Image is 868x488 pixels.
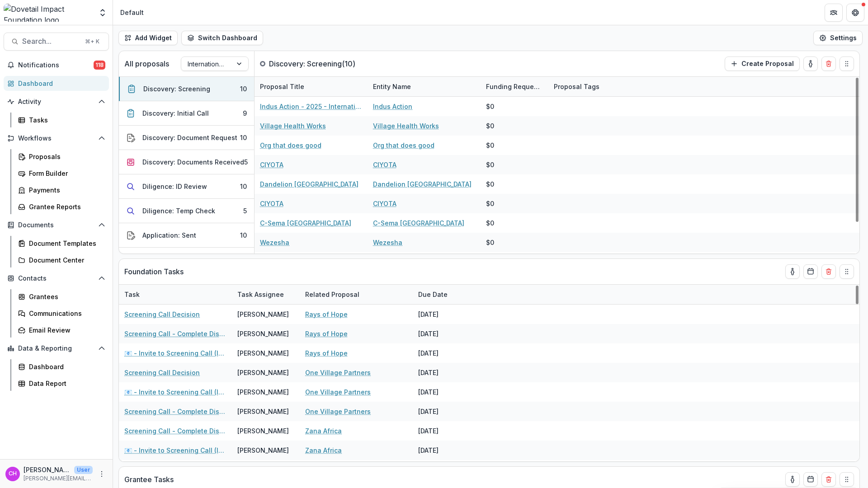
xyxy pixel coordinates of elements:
div: Due Date [413,290,453,299]
button: Diligence: ID Review10 [119,174,254,199]
div: Task [119,290,145,299]
button: Discovery: Initial Call9 [119,101,254,126]
a: Proposals [14,149,109,164]
button: Calendar [803,472,818,487]
div: [PERSON_NAME] [237,446,289,455]
div: [PERSON_NAME] [237,348,289,358]
img: Dovetail Impact Foundation logo [4,4,93,22]
a: One Village Partners [305,407,371,416]
div: Proposal Title [255,82,310,91]
p: [PERSON_NAME][EMAIL_ADDRESS][DOMAIN_NAME] [24,474,93,483]
button: Application: Sent10 [119,223,254,248]
div: Funding Requested [481,82,548,91]
button: Discovery: Document Request10 [119,126,254,150]
a: C-Sema [GEOGRAPHIC_DATA] [260,218,351,228]
button: Open Documents [4,218,109,232]
a: Village Health Works [260,121,326,131]
div: [PERSON_NAME] [237,407,289,416]
a: C-Sema [GEOGRAPHIC_DATA] [373,218,464,228]
a: Dashboard [14,359,109,374]
a: One Village Partners [305,387,371,397]
div: Proposal Tags [548,82,605,91]
div: [DATE] [413,343,481,363]
span: Documents [18,221,94,229]
div: 5 [244,157,248,167]
div: 10 [240,182,247,191]
a: 📧 - Invite to Screening Call (Int'l) [124,446,226,455]
div: Grantees [29,292,102,301]
a: Grantees [14,289,109,304]
div: Form Builder [29,169,102,178]
div: [PERSON_NAME] [237,426,289,436]
a: One Village Partners [305,368,371,377]
p: All proposals [124,58,169,69]
a: Rays of Hope [305,348,348,358]
div: Related Proposal [300,285,413,304]
span: Contacts [18,275,94,282]
a: Zana Africa [305,446,342,455]
div: 10 [240,230,247,240]
button: Settings [813,31,863,45]
button: toggle-assigned-to-me [803,56,818,71]
button: Diligence: Temp Check5 [119,199,254,223]
a: Wezesha [373,238,402,247]
button: Get Help [846,4,864,22]
span: Notifications [18,61,94,69]
div: Entity Name [368,77,481,96]
div: Due Date [413,285,481,304]
button: Create Proposal [725,56,800,71]
div: $0 [486,160,494,169]
a: Screening Call Decision [124,368,200,377]
a: Screening Call - Complete Discovery Guide [124,407,226,416]
div: 10 [240,133,247,142]
div: ⌘ + K [83,37,101,47]
div: $0 [486,238,494,247]
div: Funding Requested [481,77,548,96]
button: Calendar [803,264,818,279]
button: toggle-assigned-to-me [785,472,800,487]
div: [DATE] [413,324,481,343]
div: [DATE] [413,441,481,460]
div: Diligence: ID Review [142,182,207,191]
div: Task [119,285,232,304]
a: Rays of Hope [305,329,348,338]
div: [DATE] [413,402,481,421]
button: Open entity switcher [96,4,109,22]
a: Screening Call - Complete Discovery Guide [124,426,226,436]
div: Proposal Tags [548,77,661,96]
button: More [96,469,107,479]
a: Wezesha [260,238,289,247]
div: Discovery: Screening [143,84,210,94]
a: Zana Africa [305,426,342,436]
a: Indus Action - 2025 - International Renewal Prep Form [260,102,362,111]
div: $0 [486,121,494,131]
div: [DATE] [413,382,481,402]
button: Delete card [821,472,836,487]
div: Grantee Reports [29,202,102,211]
p: Foundation Tasks [124,266,184,277]
div: Related Proposal [300,290,365,299]
div: 10 [240,84,247,94]
span: Activity [18,98,94,106]
a: CIYOTA [373,199,396,208]
span: Data & Reporting [18,345,94,352]
div: [DATE] [413,421,481,441]
a: Document Center [14,253,109,267]
div: Proposals [29,152,102,161]
button: Add Widget [118,31,178,45]
a: CIYOTA [373,160,396,169]
div: [PERSON_NAME] [237,329,289,338]
p: [PERSON_NAME] [PERSON_NAME] [24,465,71,474]
div: $0 [486,102,494,111]
a: Org that does good [260,141,321,150]
button: Switch Dashboard [181,31,263,45]
div: 9 [243,108,247,118]
div: Entity Name [368,82,416,91]
div: [DATE] [413,460,481,479]
a: Form Builder [14,166,109,181]
div: Data Report [29,379,102,388]
div: Dashboard [29,362,102,371]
